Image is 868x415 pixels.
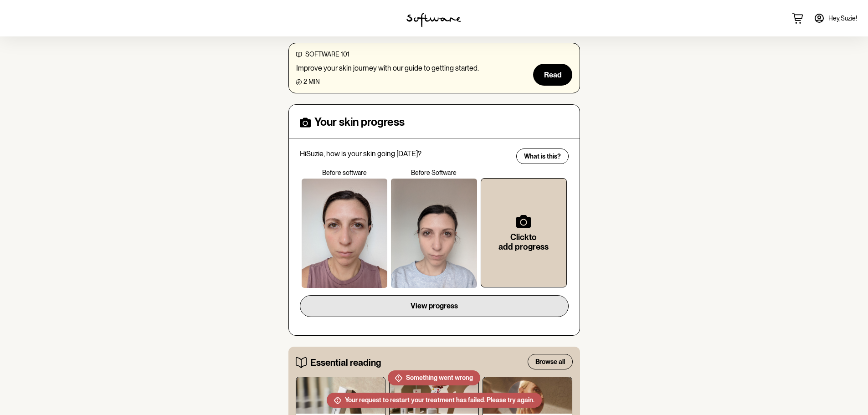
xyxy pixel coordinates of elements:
[300,295,569,317] button: View progress
[808,7,863,29] a: Hey,Suzie!
[300,169,390,177] p: Before software
[496,232,552,252] h6: Click to add progress
[528,354,573,369] button: Browse all
[406,13,461,27] img: software logo
[516,149,569,164] button: What is this?
[310,357,381,368] h5: Essential reading
[524,153,561,160] span: What is this?
[535,358,565,366] span: Browse all
[314,116,405,129] h4: Your skin progress
[389,169,479,177] p: Before Software
[305,51,349,58] span: software 101
[533,64,572,86] button: Read
[828,15,857,22] span: Hey, Suzie !
[544,71,561,79] span: Read
[296,64,479,72] p: Improve your skin journey with our guide to getting started.
[303,78,320,85] span: 2 min
[300,149,510,158] p: Hi Suzie , how is your skin going [DATE]?
[411,302,458,310] span: View progress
